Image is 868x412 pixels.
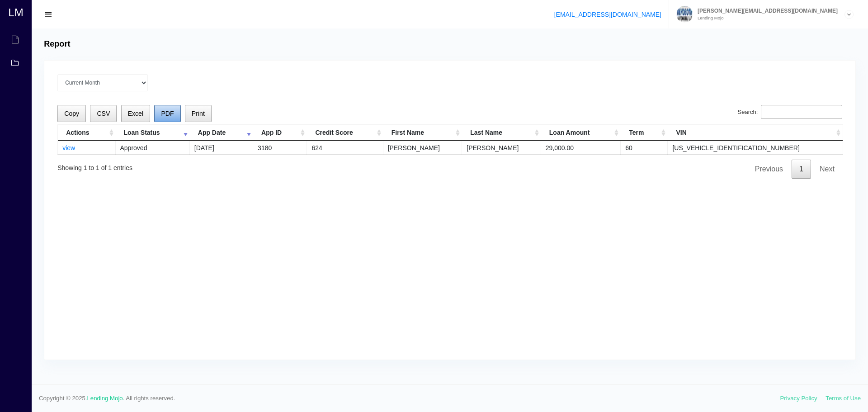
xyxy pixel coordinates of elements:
[383,125,462,141] th: First Name: activate to sort column ascending
[792,160,811,179] a: 1
[253,125,307,141] th: App ID: activate to sort column ascending
[97,110,110,117] span: CSV
[116,141,190,155] td: Approved
[826,395,861,402] a: Terms of Use
[747,160,791,179] a: Previous
[253,141,307,155] td: 3180
[462,125,541,141] th: Last Name: activate to sort column ascending
[64,110,79,117] span: Copy
[116,125,190,141] th: Loan Status: activate to sort column ascending
[90,105,117,123] button: CSV
[693,16,838,20] small: Lending Mojo
[812,160,842,179] a: Next
[58,125,115,141] th: Actions: activate to sort column ascending
[57,158,132,173] div: Showing 1 to 1 of 1 entries
[57,105,86,123] button: Copy
[541,141,621,155] td: 29,000.00
[693,8,838,14] span: [PERSON_NAME][EMAIL_ADDRESS][DOMAIN_NAME]
[621,141,668,155] td: 60
[185,105,212,123] button: Print
[190,141,253,155] td: [DATE]
[383,141,462,155] td: [PERSON_NAME]
[462,141,541,155] td: [PERSON_NAME]
[621,125,668,141] th: Term: activate to sort column ascending
[192,110,205,117] span: Print
[161,110,174,117] span: PDF
[62,144,75,152] a: view
[87,395,123,402] a: Lending Mojo
[668,125,842,141] th: VIN: activate to sort column ascending
[780,395,817,402] a: Privacy Policy
[190,125,253,141] th: App Date: activate to sort column ascending
[761,105,842,119] input: Search:
[738,105,842,119] label: Search:
[44,39,70,49] h4: Report
[554,11,661,18] a: [EMAIL_ADDRESS][DOMAIN_NAME]
[668,141,842,155] td: [US_VEHICLE_IDENTIFICATION_NUMBER]
[128,110,143,117] span: Excel
[541,125,621,141] th: Loan Amount: activate to sort column ascending
[307,141,383,155] td: 624
[676,6,693,23] img: Profile image
[307,125,383,141] th: Credit Score: activate to sort column ascending
[121,105,151,123] button: Excel
[154,105,180,123] button: PDF
[39,394,780,403] span: Copyright © 2025. . All rights reserved.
